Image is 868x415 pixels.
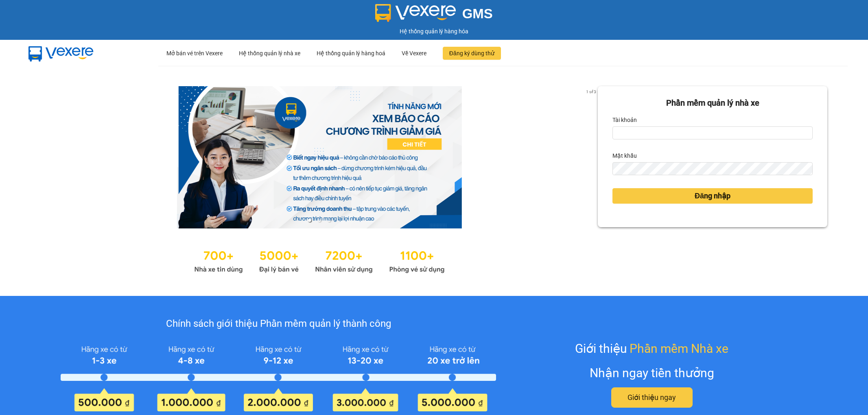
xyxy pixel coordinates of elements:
[590,363,714,382] div: Nhận ngay tiền thưởng
[166,40,223,66] div: Mở bán vé trên Vexere
[2,27,866,36] div: Hệ thống quản lý hàng hóa
[402,40,426,66] div: Về Vexere
[584,86,598,97] p: 1 of 3
[575,339,728,358] div: Giới thiệu
[318,219,321,222] li: slide item 2
[375,4,456,22] img: logo 2
[239,40,300,66] div: Hệ thống quản lý nhà xe
[695,190,730,202] span: Đăng nhập
[612,188,813,204] button: Đăng nhập
[612,126,813,139] input: Tài khoản
[611,387,693,408] button: Giới thiệu ngay
[375,12,493,19] a: GMS
[612,113,637,126] label: Tài khoản
[61,316,496,332] div: Chính sách giới thiệu Phần mềm quản lý thành công
[443,47,501,60] button: Đăng ký dùng thử
[61,342,496,412] img: policy-intruduce-detail.png
[612,149,637,162] label: Mật khẩu
[41,86,52,228] button: previous slide / item
[328,219,331,222] li: slide item 3
[194,245,445,276] img: Statistics.png
[612,162,813,175] input: Mật khẩu
[317,40,385,66] div: Hệ thống quản lý hàng hoá
[462,6,493,21] span: GMS
[630,339,728,358] span: Phần mềm Nhà xe
[586,86,598,228] button: next slide / item
[627,392,676,403] span: Giới thiệu ngay
[308,219,311,222] li: slide item 1
[20,40,102,67] img: mbUUG5Q.png
[612,97,813,109] div: Phần mềm quản lý nhà xe
[449,49,494,58] span: Đăng ký dùng thử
